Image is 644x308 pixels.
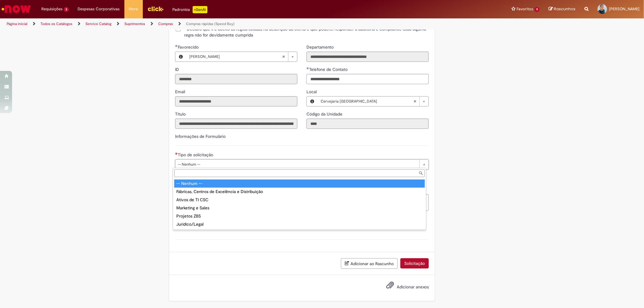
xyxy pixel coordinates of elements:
[174,188,425,196] div: Fábricas, Centros de Excelência e Distribuição
[174,212,425,220] div: Projetos ZBS
[174,179,425,188] div: -- Nenhum --
[173,178,426,230] ul: Tipo de solicitação
[174,196,425,204] div: Ativos de TI CSC
[174,220,425,228] div: Jurídico/Legal
[174,204,425,212] div: Marketing e Sales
